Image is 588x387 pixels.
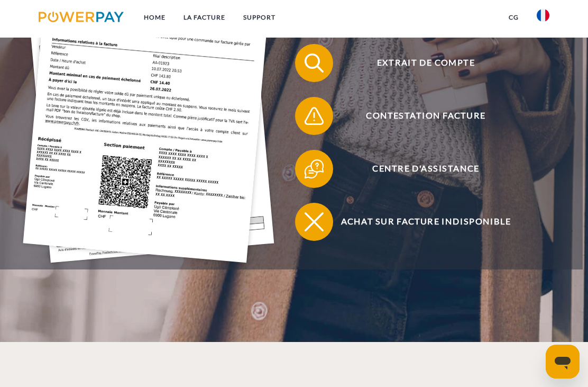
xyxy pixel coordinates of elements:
img: qb_warning.svg [302,104,326,128]
img: qb_help.svg [302,157,326,181]
button: Contestation Facture [295,97,543,135]
span: Centre d'assistance [309,150,543,188]
iframe: Bouton de lancement de la fenêtre de messagerie [546,345,580,379]
img: qb_search.svg [302,51,326,75]
button: Centre d'assistance [295,150,543,188]
img: logo-powerpay.svg [39,12,124,22]
span: Extrait de compte [309,44,543,82]
a: LA FACTURE [174,8,234,27]
img: qb_close.svg [302,210,326,234]
a: Achat sur facture indisponible [281,201,556,243]
img: fr [537,9,549,22]
span: Achat sur facture indisponible [309,203,543,241]
a: CG [500,8,528,27]
button: Achat sur facture indisponible [295,203,543,241]
span: Contestation Facture [309,97,543,135]
a: Extrait de compte [281,42,556,84]
a: Centre d'assistance [281,148,556,190]
a: Home [135,8,174,27]
button: Extrait de compte [295,44,543,82]
a: Support [234,8,284,27]
a: Contestation Facture [281,95,556,137]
